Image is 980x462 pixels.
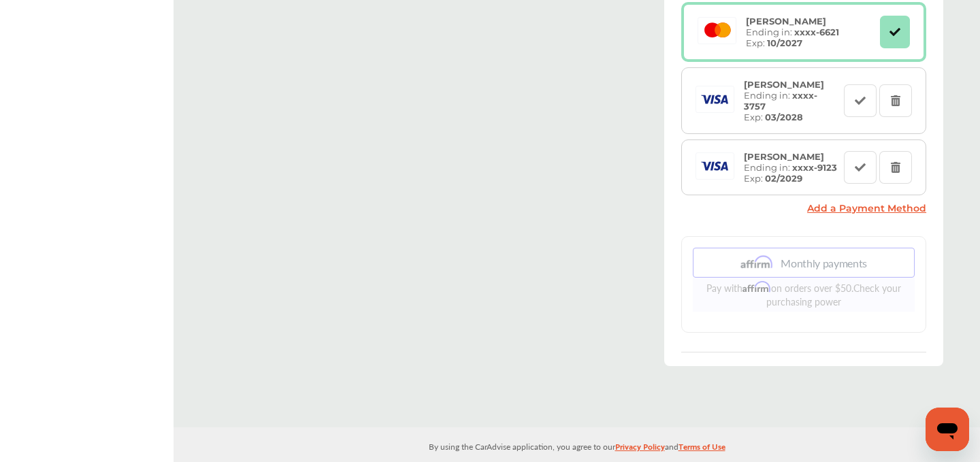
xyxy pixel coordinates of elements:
[794,27,839,37] strong: xxxx- 6621
[174,439,980,453] p: By using the CarAdvise application, you agree to our and
[765,112,803,122] strong: 03/2028
[792,162,837,173] strong: xxxx- 9123
[615,439,665,460] a: Privacy Policy
[807,202,926,214] a: Add a Payment Method
[739,16,846,48] div: Ending in: Exp:
[744,90,817,112] strong: xxxx- 3757
[737,79,844,122] div: Ending in: Exp:
[765,173,802,184] strong: 02/2029
[737,151,844,184] div: Ending in: Exp:
[679,439,725,460] a: Terms of Use
[744,151,824,162] strong: [PERSON_NAME]
[744,79,824,90] strong: [PERSON_NAME]
[926,408,969,451] iframe: Button to launch messaging window
[746,16,826,27] strong: [PERSON_NAME]
[767,37,802,48] strong: 10/2027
